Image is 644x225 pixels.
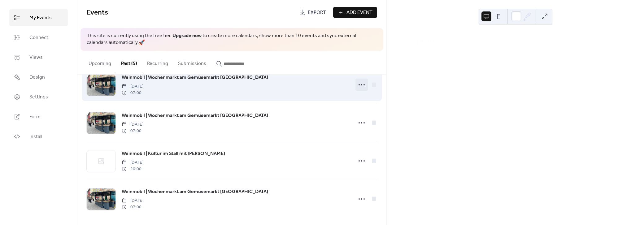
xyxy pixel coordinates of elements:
a: My Events [9,9,68,26]
span: Install [29,133,42,141]
div: Keine Ereignisse [407,54,624,61]
span: Views [29,54,43,61]
span: This site is currently using the free tier. to create more calendars, show more than 10 events an... [87,32,377,46]
span: Weinmobil | Kultur im Stall mit [PERSON_NAME] [122,150,225,158]
span: Settings [29,93,48,101]
span: [DATE] [122,159,143,166]
span: [DATE] [122,83,143,90]
span: Design [29,74,45,81]
a: Design [9,69,68,85]
a: Connect [9,29,68,46]
span: 20:00 [122,166,143,172]
a: Export [294,7,331,18]
a: Weinmobil | Wochenmarkt am Gemüsemarkt [GEOGRAPHIC_DATA] [122,74,268,82]
a: Weinmobil | Wochenmarkt am Gemüsemarkt [GEOGRAPHIC_DATA] [122,112,268,120]
span: [DATE] [122,197,143,204]
button: Past (5) [116,51,142,74]
button: Recurring [142,51,173,74]
a: Views [9,49,68,66]
span: 07:00 [122,204,143,210]
a: Install [9,128,68,145]
a: Weinmobil | Wochenmarkt am Gemüsemarkt [GEOGRAPHIC_DATA] [122,188,268,196]
a: Upgrade now [172,31,202,41]
span: Events [87,6,108,19]
span: [DATE] [122,121,143,128]
span: Form [29,113,41,121]
button: Upcoming [84,51,116,74]
button: Add Event [333,7,377,18]
span: Connect [29,34,48,41]
a: Form [9,108,68,125]
a: Settings [9,89,68,105]
span: 07:00 [122,90,143,96]
span: 07:00 [122,128,143,134]
span: Add Event [346,9,372,16]
span: Weinmobil | Wochenmarkt am Gemüsemarkt [GEOGRAPHIC_DATA] [122,188,268,196]
div: Zukünftige Ereignisse [458,37,519,46]
button: Submissions [173,51,211,74]
span: Weinmobil | Wochenmarkt am Gemüsemarkt [GEOGRAPHIC_DATA] [122,74,268,81]
span: Export [308,9,326,16]
a: Weinmobil | Kultur im Stall mit [PERSON_NAME] [122,150,225,158]
span: My Events [29,14,52,22]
